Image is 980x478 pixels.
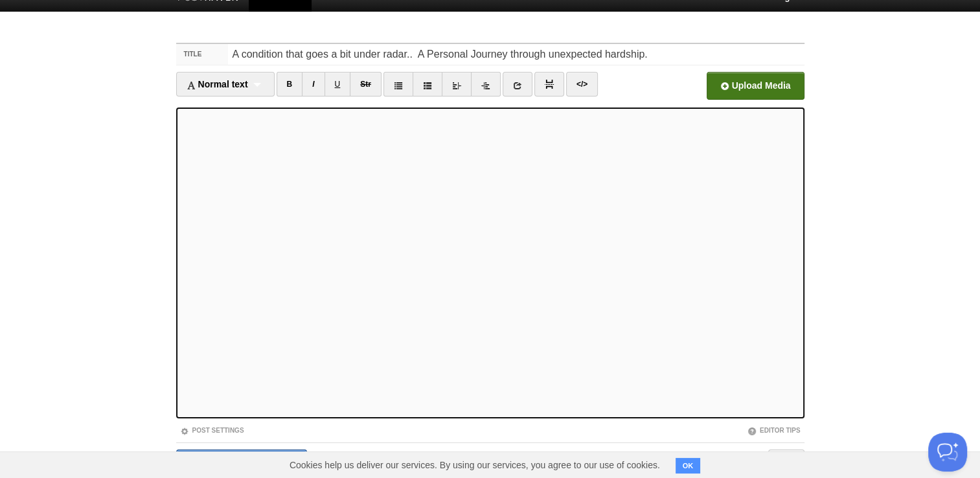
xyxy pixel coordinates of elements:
[566,72,598,97] a: </>
[747,427,801,434] a: Editor Tips
[277,72,303,97] a: B
[277,452,673,478] span: Cookies help us deliver our services. By using our services, you agree to our use of cookies.
[325,72,351,97] a: U
[180,427,244,434] a: Post Settings
[187,79,248,89] span: Normal text
[928,433,967,472] iframe: Help Scout Beacon - Open
[350,72,382,97] a: Str
[302,72,325,97] a: I
[176,44,229,65] label: Title
[545,80,554,89] img: pagebreak-icon.png
[676,458,701,473] button: OK
[360,80,371,89] del: Str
